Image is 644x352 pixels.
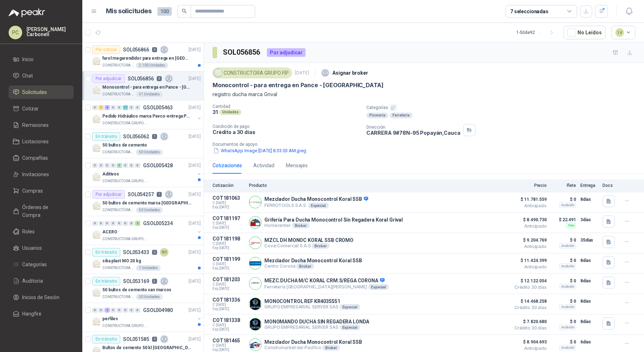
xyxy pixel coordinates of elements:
div: 0 [129,308,134,313]
p: SOL053169 [123,279,149,284]
span: Órdenes de Compra [22,203,67,219]
h3: SOL056856 [223,47,261,58]
p: $ 0 [551,195,576,204]
span: Crédito 30 días [511,326,547,330]
a: Hangfire [9,307,74,321]
div: Broker [312,243,329,249]
span: Anticipado [511,265,547,269]
div: 31 Unidades [136,91,163,97]
p: sika plast MO 20 kg [102,258,141,264]
p: Monocontrol - para entrega en Pance - [GEOGRAPHIC_DATA] [213,81,384,89]
p: FERROTOOLS S.A.S. [264,203,368,208]
div: Ferretería [390,113,413,118]
p: Bultos de cemento 50 kl [GEOGRAPHIC_DATA] [102,344,191,351]
div: 0 [92,308,98,313]
div: 0 [129,221,134,226]
div: 0 [117,308,122,313]
div: 0 [129,105,134,110]
img: Company Logo [92,115,101,123]
a: Compras [9,184,74,198]
div: 2 [135,221,140,226]
p: SOL056866 [123,47,149,52]
span: Compras [22,187,43,195]
p: CONSTRUCTORA GRUPO FIP [102,207,135,213]
img: Company Logo [92,86,101,94]
img: Company Logo [92,57,101,65]
span: Exp: [DATE] [213,327,245,332]
p: COT181203 [213,277,245,282]
p: COT181338 [213,317,245,323]
div: 1 - 50 de 92 [516,27,558,38]
span: Exp: [DATE] [213,205,245,209]
a: Auditoria [9,274,74,288]
div: 1 [98,105,104,110]
p: Mezclador Ducha Monocontrol Koral SSB [264,258,362,263]
p: 50 bultos de cemento san marcos [102,287,171,293]
div: Especial [340,304,360,310]
span: C: [DATE] [213,282,245,287]
div: 50 Unidades [136,207,163,213]
p: CONSTRUCTORA GRUPO FIP [102,91,135,97]
a: En tránsitoSOL0534333NO[DATE] Company Logosika plast MO 20 kgCONSTRUCTORA GRUPO FIP1 Unidades [82,245,204,274]
div: 0 [123,308,128,313]
p: GSOL005234 [143,221,173,226]
p: COT181197 [213,215,245,221]
div: Broker [292,223,309,228]
span: Categorías [22,261,47,268]
div: Incluido [559,324,576,330]
span: Solicitudes [22,88,47,96]
p: Crédito a 30 días [213,129,361,135]
span: C: [DATE] [213,242,245,246]
div: 0 [111,105,116,110]
a: Inicio [9,53,74,66]
p: perfiles [102,316,118,322]
div: 0 [123,163,128,168]
p: 8 días [580,297,598,306]
span: 100 [157,7,172,16]
p: Homecenter [264,223,403,228]
a: 0 0 0 0 0 0 0 2 GSOL005234[DATE] Company LogoACEROCONSTRUCTORA GRUPO FIP [92,219,202,242]
span: Cotizar [22,105,39,113]
div: Mensajes [286,162,308,169]
div: 7 seleccionadas [510,8,548,15]
span: C: [DATE] [213,221,245,225]
p: MONOCONTROL REF KR4035551 [264,298,360,304]
p: GRUPO EMPRESARIAL SERVER SAS [264,324,369,330]
p: CONSTRUCTORA GRUPO FIP [102,236,147,242]
div: Broker [322,345,340,351]
p: 3 [152,337,157,342]
p: 31 [213,109,218,115]
p: 1 [152,134,157,139]
img: Company Logo [92,259,101,268]
a: 0 0 2 0 0 0 0 0 GSOL004980[DATE] Company LogoperfilesCONSTRUCTORA GRUPO FIP [92,306,202,329]
p: [DATE] [189,220,201,227]
span: Invitaciones [22,170,49,178]
p: [DATE] [189,307,201,314]
div: 0 [123,221,128,226]
span: Remisiones [22,121,49,129]
p: Precio [511,183,547,188]
span: Licitaciones [22,138,49,145]
div: Por cotizar [92,45,120,54]
p: registro ducha marca Grival [213,90,635,98]
span: Exp: [DATE] [213,307,245,311]
span: Exp: [DATE] [213,348,245,352]
div: 0 [98,163,104,168]
p: 6 días [580,338,598,346]
div: En tránsito [92,277,120,286]
span: Anticipado [511,244,547,249]
p: [DATE] [189,104,201,111]
span: C: [DATE] [213,262,245,266]
p: [DATE] [189,75,201,82]
div: 0 [92,221,98,226]
div: PC [9,26,22,39]
span: Compañías [22,154,48,162]
p: Flete [551,183,576,188]
div: 50 Unidades [136,149,163,155]
div: En tránsito [92,132,120,141]
p: Ferretería [GEOGRAPHIC_DATA][PERSON_NAME] [264,284,389,290]
img: Company Logo [249,237,261,249]
div: Por adjudicar [92,190,125,199]
div: 0 [104,221,110,226]
p: 8 días [580,317,598,326]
